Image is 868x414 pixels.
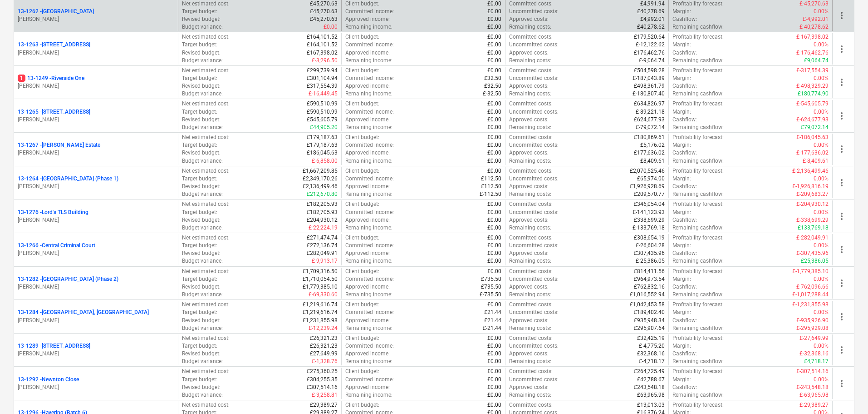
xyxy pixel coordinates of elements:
[345,23,392,31] p: Remaining income :
[637,23,665,31] p: £40,278.62
[836,177,847,188] span: more_vert
[182,23,223,31] p: Budget variance :
[796,116,829,124] p: £-624,677.93
[345,124,392,131] p: Remaining income :
[182,90,223,98] p: Budget variance :
[672,82,697,90] p: Cashflow :
[18,376,174,391] div: 13-1292 -Newnton Close[PERSON_NAME]
[345,141,394,149] p: Committed income :
[182,67,230,75] p: Net estimated cost :
[672,224,724,232] p: Remaining cashflow :
[639,57,665,65] p: £-9,064.74
[672,200,724,208] p: Profitability forecast :
[303,167,338,175] p: £1,667,209.85
[640,157,665,165] p: £8,409.61
[634,134,665,141] p: £180,869.61
[634,249,665,257] p: £307,435.96
[796,190,829,198] p: £-209,683.27
[792,183,829,190] p: £-1,926,816.19
[509,209,559,216] p: Uncommitted costs :
[814,108,829,116] p: 0.00%
[801,257,829,265] p: £25,386.05
[312,257,338,265] p: £-9,913.17
[640,141,665,149] p: £5,176.02
[634,149,665,157] p: £177,636.02
[672,209,691,216] p: Margin :
[487,124,501,131] p: £0.00
[509,82,549,90] p: Approved costs :
[345,75,394,82] p: Committed income :
[636,124,665,131] p: £-79,072.14
[672,216,697,224] p: Cashflow :
[345,149,390,157] p: Approved income :
[18,384,174,391] p: [PERSON_NAME]
[487,15,501,23] p: £0.00
[487,234,501,242] p: £0.00
[672,149,697,157] p: Cashflow :
[182,234,230,242] p: Net estimated cost :
[796,134,829,141] p: £-186,045.63
[796,33,829,41] p: £-167,398.02
[836,211,847,222] span: more_vert
[345,41,394,49] p: Committed income :
[307,134,338,141] p: £179,187.63
[345,33,379,41] p: Client budget :
[18,242,95,249] p: 13-1266 - Central Criminal Court
[182,33,230,41] p: Net estimated cost :
[509,224,551,232] p: Remaining costs :
[18,342,90,350] p: 13-1289 - [STREET_ADDRESS]
[836,10,847,21] span: more_vert
[182,75,217,82] p: Target budget :
[509,141,559,149] p: Uncommitted costs :
[345,200,379,208] p: Client budget :
[672,167,724,175] p: Profitability forecast :
[324,23,338,31] p: £0.00
[801,124,829,131] p: £79,072.14
[803,157,829,165] p: £-8,409.61
[18,183,174,190] p: [PERSON_NAME]
[636,242,665,249] p: £-26,604.28
[18,309,174,324] div: 13-1284 -[GEOGRAPHIC_DATA], [GEOGRAPHIC_DATA][PERSON_NAME]
[814,242,829,249] p: 0.00%
[18,49,174,57] p: [PERSON_NAME]
[633,209,665,216] p: £-141,123.93
[345,134,379,141] p: Client budget :
[310,8,338,15] p: £45,270.63
[307,67,338,75] p: £299,739.94
[487,167,501,175] p: £0.00
[796,234,829,242] p: £-282,049.91
[836,311,847,322] span: more_vert
[672,67,724,75] p: Profitability forecast :
[804,57,829,65] p: £9,064.74
[672,49,697,57] p: Cashflow :
[672,33,724,41] p: Profitability forecast :
[634,82,665,90] p: £498,361.79
[796,82,829,90] p: £-498,329.29
[18,141,100,149] p: 13-1267 - [PERSON_NAME] Estate
[480,190,501,198] p: £-112.50
[18,175,174,190] div: 13-1264 -[GEOGRAPHIC_DATA] (Phase 1)[PERSON_NAME]
[345,167,379,175] p: Client budget :
[18,75,25,82] span: 1
[487,116,501,124] p: £0.00
[345,8,394,15] p: Committed income :
[672,8,691,15] p: Margin :
[18,275,174,291] div: 13-1282 -[GEOGRAPHIC_DATA] (Phase 2)[PERSON_NAME]
[18,209,174,224] div: 13-1276 -Lord's TLS Building[PERSON_NAME]
[672,134,724,141] p: Profitability forecast :
[487,200,501,208] p: £0.00
[182,49,221,57] p: Revised budget :
[509,175,559,183] p: Uncommitted costs :
[672,257,724,265] p: Remaining cashflow :
[637,175,665,183] p: £65,974.00
[18,108,90,116] p: 13-1265 - [STREET_ADDRESS]
[18,75,174,90] div: 113-1249 -Riverside One[PERSON_NAME]
[307,242,338,249] p: £272,136.74
[487,33,501,41] p: £0.00
[345,90,392,98] p: Remaining income :
[672,183,697,190] p: Cashflow :
[303,268,338,275] p: £1,709,316.50
[509,242,559,249] p: Uncommitted costs :
[672,124,724,131] p: Remaining cashflow :
[18,342,174,358] div: 13-1289 -[STREET_ADDRESS][PERSON_NAME]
